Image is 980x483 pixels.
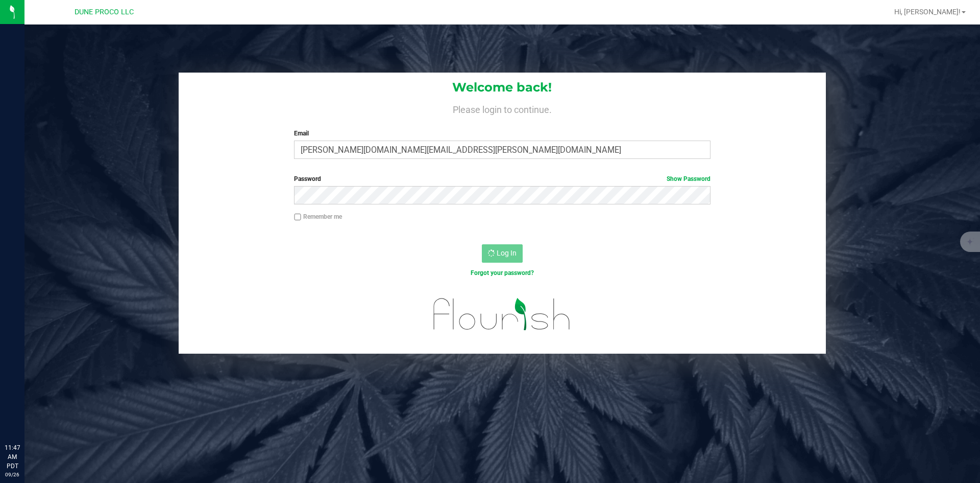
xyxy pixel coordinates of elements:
[179,102,826,114] h4: Please login to continue.
[497,249,517,257] span: Log In
[482,244,523,263] button: Log In
[294,212,342,221] label: Remember me
[894,8,961,16] span: Hi, [PERSON_NAME]!
[294,129,710,138] label: Email
[5,443,20,471] p: 11:47 AM PDT
[179,81,826,94] h1: Welcome back!
[471,269,534,277] a: Forgot your password?
[421,288,583,340] img: flourish_logo.svg
[667,175,710,182] a: Show Password
[75,8,134,16] span: DUNE PROCO LLC
[5,471,20,478] p: 09/26
[294,214,301,221] input: Remember me
[294,175,321,182] span: Password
